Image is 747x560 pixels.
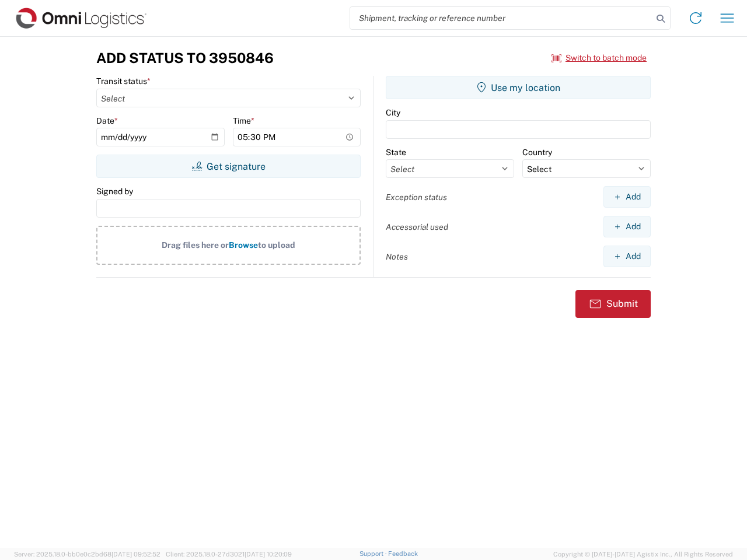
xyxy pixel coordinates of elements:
[522,147,552,157] label: Country
[386,251,408,262] label: Notes
[388,550,418,557] a: Feedback
[603,186,651,208] button: Add
[14,551,160,558] span: Server: 2025.18.0-bb0e0c2bd68
[386,147,406,157] label: State
[96,116,118,126] label: Date
[350,7,652,29] input: Shipment, tracking or reference number
[386,192,447,202] label: Exception status
[229,240,258,250] span: Browse
[603,246,651,267] button: Add
[96,155,361,178] button: Get signature
[551,48,647,68] button: Switch to batch mode
[111,551,160,558] span: [DATE] 09:52:52
[162,240,229,250] span: Drag files here or
[96,76,151,86] label: Transit status
[386,222,448,232] label: Accessorial used
[553,549,733,559] span: Copyright © [DATE]-[DATE] Agistix Inc., All Rights Reserved
[96,186,133,197] label: Signed by
[386,76,651,99] button: Use my location
[386,107,400,118] label: City
[166,551,292,558] span: Client: 2025.18.0-27d3021
[233,116,254,126] label: Time
[258,240,295,250] span: to upload
[603,216,651,237] button: Add
[245,551,292,558] span: [DATE] 10:20:09
[359,550,389,557] a: Support
[575,290,651,318] button: Submit
[96,50,274,66] h3: Add Status to 3950846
